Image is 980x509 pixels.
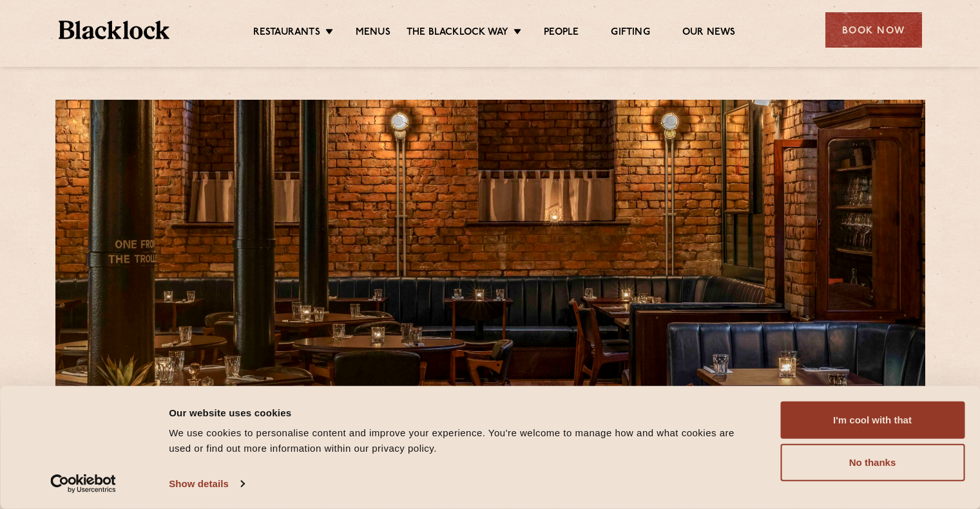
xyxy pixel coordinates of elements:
button: I'm cool with that [780,402,965,439]
a: Restaurants [253,26,320,41]
a: Our News [682,26,736,41]
a: The Blacklock Way [407,26,508,41]
a: Usercentrics Cookiebot - opens in a new window [27,474,140,494]
button: No thanks [780,444,965,481]
a: People [544,26,579,41]
a: Gifting [611,26,649,41]
div: Book Now [825,12,922,48]
div: We use cookies to personalise content and improve your experience. You're welcome to manage how a... [169,425,751,456]
div: Our website uses cookies [169,405,751,420]
a: Menus [356,26,390,41]
img: BL_Textured_Logo-footer-cropped.svg [59,21,170,39]
a: Show details [169,474,244,494]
